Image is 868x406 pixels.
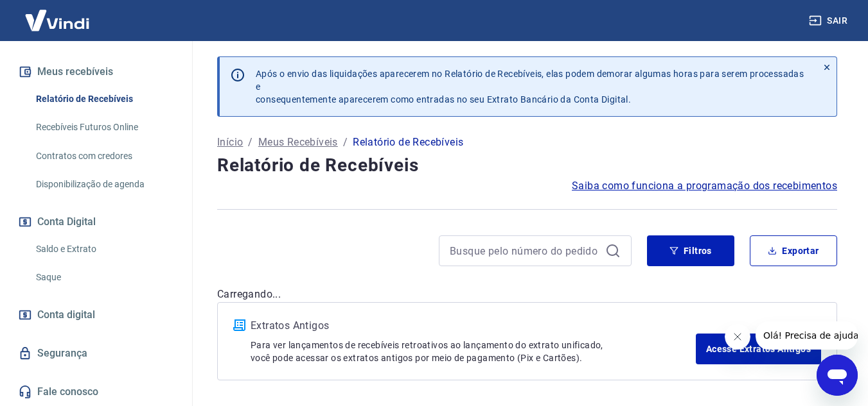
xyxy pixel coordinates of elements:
[217,135,243,150] a: Início
[31,171,177,198] a: Disponibilização de agenda
[217,153,837,178] h4: Relatório de Recebíveis
[572,178,837,194] a: Saiba como funciona a programação dos recebimentos
[31,264,177,291] a: Saque
[217,287,837,302] p: Carregando...
[696,334,821,364] a: Acesse Extratos Antigos
[450,241,600,260] input: Busque pelo número do pedido
[15,378,177,406] a: Fale conosco
[725,324,750,350] iframe: Fechar mensagem
[353,135,463,150] p: Relatório de Recebíveis
[15,1,99,40] img: Vindi
[256,67,807,106] p: Após o envio das liquidações aparecerem no Relatório de Recebíveis, elas podem demorar algumas ho...
[248,135,252,150] p: /
[31,236,177,262] a: Saldo e Extrato
[756,321,858,350] iframe: Mensagem da empresa
[31,114,177,140] a: Recebíveis Futuros Online
[37,306,95,324] span: Conta digital
[15,58,177,86] button: Meus recebíveis
[31,86,177,112] a: Relatório de Recebíveis
[233,319,245,331] img: ícone
[750,235,837,266] button: Exportar
[343,135,348,150] p: /
[258,135,338,150] a: Meus Recebíveis
[15,339,177,368] a: Segurança
[31,143,177,169] a: Contratos com credores
[647,235,734,266] button: Filtros
[817,355,858,396] iframe: Botão para abrir a janela de mensagens
[251,318,696,334] p: Extratos Antigos
[251,339,696,364] p: Para ver lançamentos de recebíveis retroativos ao lançamento do extrato unificado, você pode aces...
[15,208,177,236] button: Conta Digital
[8,9,108,19] span: Olá! Precisa de ajuda?
[806,9,853,33] button: Sair
[15,301,177,329] a: Conta digital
